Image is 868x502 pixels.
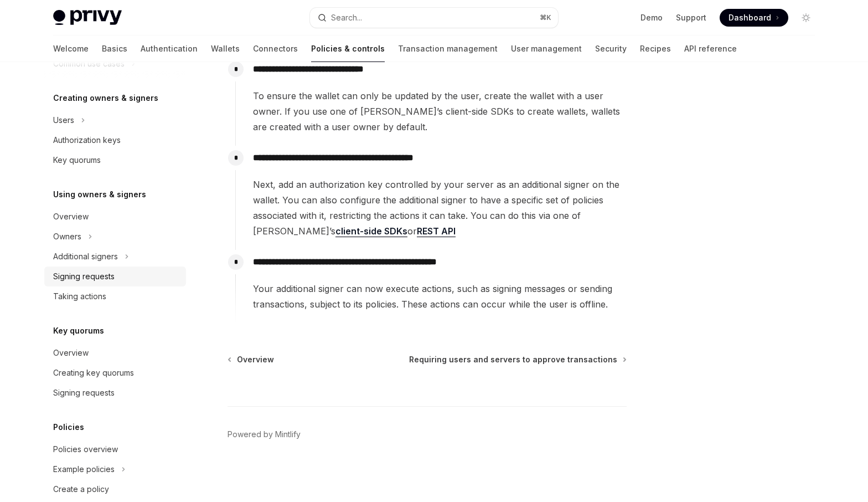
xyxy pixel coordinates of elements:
div: Additional signers [53,250,118,263]
span: Dashboard [728,12,771,23]
div: Creating key quorums [53,366,134,380]
span: Your additional signer can now execute actions, such as signing messages or sending transactions,... [253,281,626,312]
a: Transaction management [398,35,498,62]
a: Welcome [53,35,89,62]
a: Security [595,35,627,62]
a: Recipes [640,35,671,62]
a: Overview [44,343,186,363]
h5: Key quorums [53,324,104,337]
a: API reference [684,35,737,62]
a: Basics [102,35,127,62]
a: Dashboard [720,9,788,27]
a: Requiring users and servers to approve transactions [409,354,626,365]
a: Policies overview [44,439,186,459]
a: Key quorums [44,150,186,170]
div: Owners [53,230,81,243]
div: Taking actions [53,290,106,303]
button: Toggle Users section [44,110,186,130]
div: Signing requests [53,386,115,399]
span: Requiring users and servers to approve transactions [409,354,617,365]
span: Overview [237,354,274,365]
a: Authentication [141,35,198,62]
div: Signing requests [53,270,115,283]
a: Wallets [211,35,240,62]
a: Support [676,12,706,23]
a: Connectors [253,35,298,62]
span: ⌘ K [540,13,551,22]
div: Key quorums [53,153,101,167]
a: Creating key quorums [44,363,186,383]
a: Policies & controls [311,35,385,62]
a: Signing requests [44,383,186,403]
button: Toggle dark mode [797,9,815,27]
h5: Policies [53,421,84,434]
a: Signing requests [44,267,186,286]
h5: Creating owners & signers [53,91,158,105]
div: Overview [53,346,89,360]
a: REST API [417,226,456,237]
div: Authorization keys [53,134,121,147]
a: Powered by Mintlify [228,429,301,440]
button: Toggle Example policies section [44,459,186,479]
span: To ensure the wallet can only be updated by the user, create the wallet with a user owner. If you... [253,88,626,135]
button: Toggle Owners section [44,227,186,247]
div: Users [53,114,74,127]
button: Open search [310,8,558,28]
a: Demo [640,12,663,23]
a: Create a policy [44,479,186,499]
a: Overview [229,354,274,365]
div: Create a policy [53,483,109,496]
span: Next, add an authorization key controlled by your server as an additional signer on the wallet. Y... [253,177,626,239]
a: Taking actions [44,286,186,306]
img: light logo [53,10,122,25]
a: Authorization keys [44,130,186,150]
a: client-side SDKs [335,226,407,237]
h5: Using owners & signers [53,188,146,201]
button: Toggle Additional signers section [44,247,186,267]
a: Overview [44,207,186,227]
div: Search... [331,11,362,24]
a: User management [511,35,582,62]
div: Example policies [53,463,115,476]
div: Policies overview [53,443,118,456]
div: Overview [53,210,89,223]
